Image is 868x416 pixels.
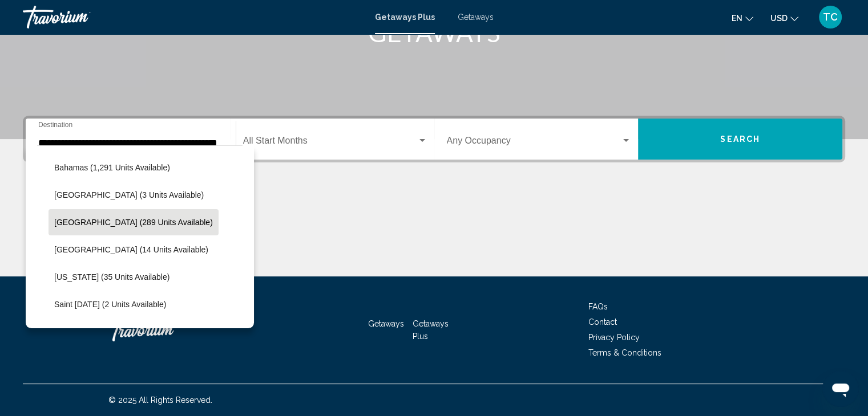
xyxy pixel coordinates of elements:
div: Search widget [26,119,842,160]
a: Getaways Plus [413,319,449,341]
button: Change language [732,10,753,26]
span: TC [823,11,838,23]
span: [GEOGRAPHIC_DATA] (14 units available) [54,245,208,254]
button: [GEOGRAPHIC_DATA] (289 units available) [49,209,219,235]
a: Getaways [458,13,494,22]
button: [GEOGRAPHIC_DATA] (14 units available) [49,236,214,263]
a: FAQs [588,302,608,311]
span: Search [720,135,760,144]
button: [GEOGRAPHIC_DATA] and [GEOGRAPHIC_DATA][PERSON_NAME] (126 units available) [49,319,386,345]
span: Bahamas (1,291 units available) [54,163,170,172]
span: en [732,14,742,23]
button: Saint [DATE] (2 units available) [49,291,172,317]
a: Contact [588,317,617,327]
button: [GEOGRAPHIC_DATA] (3 units available) [49,182,209,208]
button: Bahamas (1,291 units available) [49,154,176,181]
a: Terms & Conditions [588,348,661,357]
span: USD [770,14,788,23]
a: Getaways Plus [375,13,435,22]
span: [GEOGRAPHIC_DATA] (3 units available) [54,190,204,199]
a: Travorium [23,6,364,28]
span: © 2025 All Rights Reserved. [108,395,212,405]
a: Travorium [108,313,223,347]
a: Privacy Policy [588,333,640,342]
span: Saint [DATE] (2 units available) [54,300,166,309]
a: Getaways [368,319,404,328]
button: Search [638,119,842,160]
button: Change currency [770,10,798,26]
span: [GEOGRAPHIC_DATA] (289 units available) [54,218,213,227]
span: [US_STATE] (35 units available) [54,272,169,282]
button: [US_STATE] (35 units available) [49,264,175,290]
iframe: Poga, lai palaistu ziņojumapmaiņas logu [822,370,859,407]
button: User Menu [815,5,845,29]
